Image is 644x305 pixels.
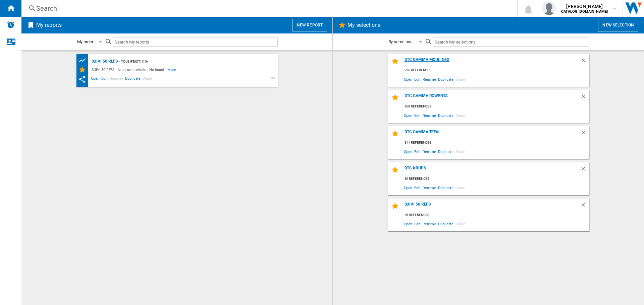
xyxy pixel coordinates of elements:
span: Open [403,147,414,156]
span: [PERSON_NAME] [561,3,608,10]
span: Open [403,111,414,120]
input: Search My reports [113,37,278,47]
span: Rename [422,183,437,192]
span: More [167,66,177,74]
span: Open [403,75,414,84]
span: Duplicate [437,147,454,156]
div: 168 references [403,102,589,111]
h2: My reports [35,19,63,31]
span: Rename [422,75,437,84]
ng-md-icon: This report has been shared with you [78,75,86,83]
div: Product prices grid [78,56,90,65]
span: Open [90,75,101,83]
span: Share [454,183,466,192]
div: Delete [580,93,589,102]
img: profile.jpg [542,2,556,15]
b: CATALOG [DOMAIN_NAME] [561,9,608,14]
div: Delete [580,130,589,139]
img: alerts-logo.svg [7,21,15,29]
span: Share [142,75,153,83]
input: Search My selections [433,37,589,47]
div: Delete [580,202,589,211]
span: Edit [100,75,109,83]
div: Search [36,4,500,13]
span: Edit [413,183,422,192]
button: New selection [598,19,638,31]
span: Edit [413,147,422,156]
div: My Selections [78,66,90,74]
div: 216 references [403,66,589,75]
div: DTC GAMMA TEFAL [403,130,580,139]
span: Duplicate [437,75,454,84]
span: Duplicate [437,219,454,228]
span: Share [454,219,466,228]
div: SUIVI 50 REFS - No characteristic - No brand [90,66,168,74]
span: Share [454,75,466,84]
span: Edit [413,219,422,228]
span: Rename [109,75,124,83]
div: 311 references [403,139,589,147]
button: New report [292,19,327,31]
span: Rename [422,147,437,156]
span: Duplicate [437,183,454,192]
div: By name asc. [388,39,414,44]
div: Delete [580,166,589,175]
span: Open [403,219,414,228]
div: Delete [580,57,589,66]
span: Open [403,183,414,192]
h2: My selections [346,19,382,31]
div: 45 references [403,211,589,219]
span: Share [454,111,466,120]
div: - TOUS (fbiot) (10) [118,57,264,66]
span: Duplicate [437,111,454,120]
span: Edit [413,75,422,84]
div: My order [77,39,93,44]
span: Edit [413,111,422,120]
span: Rename [422,111,437,120]
span: Duplicate [124,75,142,83]
div: DTC KRUPS [403,166,580,175]
div: DTC GAMMA MOULINEX [403,57,580,66]
span: Share [454,147,466,156]
span: Rename [422,219,437,228]
div: 30 references [403,175,589,183]
div: SUIVI 50 REFS [90,57,118,66]
div: SUIVI 50 REFS [403,202,580,211]
div: DTC Gamma Rowenta [403,93,580,102]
